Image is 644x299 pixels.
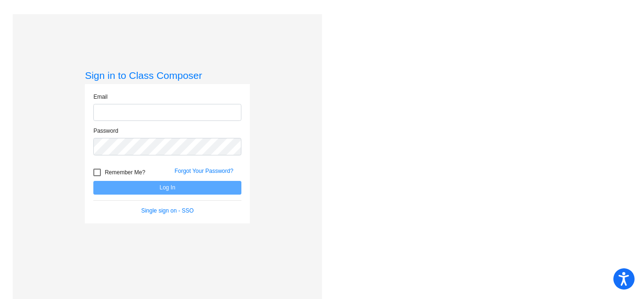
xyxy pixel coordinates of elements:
button: Log In [93,181,241,195]
a: Single sign on - SSO [141,207,193,214]
a: Forgot Your Password? [174,168,233,174]
label: Password [93,127,118,135]
span: Remember Me? [105,167,145,178]
label: Email [93,93,107,101]
h3: Sign in to Class Composer [85,69,250,81]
